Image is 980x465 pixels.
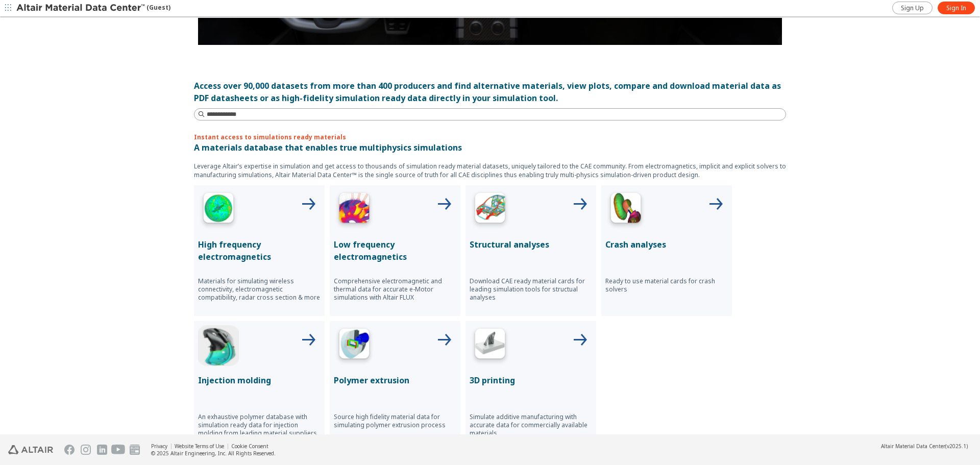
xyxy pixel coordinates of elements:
[605,189,646,230] img: Crash Analyses Icon
[334,189,375,230] img: Low Frequency Icon
[194,80,786,104] div: Access over 90,000 datasets from more than 400 producers and find alternative materials, view plo...
[194,141,786,154] p: A materials database that enables true multiphysics simulations
[881,443,968,450] div: (v2025.1)
[334,413,456,429] p: Source high fidelity material data for simulating polymer extrusion process
[470,277,592,302] p: Download CAE ready material cards for leading simulation tools for structual analyses
[605,238,728,251] p: Crash analyses
[334,238,456,263] p: Low frequency electromagnetics
[151,443,167,450] a: Privacy
[470,374,592,386] p: 3D printing
[605,277,728,293] p: Ready to use material cards for crash solvers
[151,450,276,457] div: © 2025 Altair Engineering, Inc. All Rights Reserved.
[16,3,146,13] img: Altair Material Data Center
[194,133,786,141] p: Instant access to simulations ready materials
[198,238,321,263] p: High frequency electromagnetics
[901,4,924,12] span: Sign Up
[946,4,966,12] span: Sign In
[16,3,170,13] div: (Guest)
[470,413,592,437] p: Simulate additive manufacturing with accurate data for commercially available materials
[938,2,975,14] a: Sign In
[465,321,596,452] button: 3D Printing Icon3D printingSimulate additive manufacturing with accurate data for commercially av...
[175,443,224,450] a: Website Terms of Use
[465,185,596,316] button: Structural Analyses IconStructural analysesDownload CAE ready material cards for leading simulati...
[601,185,732,316] button: Crash Analyses IconCrash analysesReady to use material cards for crash solvers
[198,325,239,366] img: Injection Molding Icon
[334,325,375,366] img: Polymer Extrusion Icon
[8,445,53,454] img: Altair Engineering
[330,185,460,316] button: Low Frequency IconLow frequency electromagneticsComprehensive electromagnetic and thermal data fo...
[198,189,239,230] img: High Frequency Icon
[330,321,460,452] button: Polymer Extrusion IconPolymer extrusionSource high fidelity material data for simulating polymer ...
[881,443,945,450] span: Altair Material Data Center
[231,443,268,450] a: Cookie Consent
[892,2,933,14] a: Sign Up
[194,321,325,452] button: Injection Molding IconInjection moldingAn exhaustive polymer database with simulation ready data ...
[470,325,510,366] img: 3D Printing Icon
[198,413,321,437] p: An exhaustive polymer database with simulation ready data for injection molding from leading mate...
[334,374,456,386] p: Polymer extrusion
[194,185,325,316] button: High Frequency IconHigh frequency electromagneticsMaterials for simulating wireless connectivity,...
[470,189,510,230] img: Structural Analyses Icon
[198,277,321,302] p: Materials for simulating wireless connectivity, electromagnetic compatibility, radar cross sectio...
[334,277,456,302] p: Comprehensive electromagnetic and thermal data for accurate e-Motor simulations with Altair FLUX
[470,238,592,251] p: Structural analyses
[198,374,321,386] p: Injection molding
[194,162,786,179] p: Leverage Altair’s expertise in simulation and get access to thousands of simulation ready materia...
